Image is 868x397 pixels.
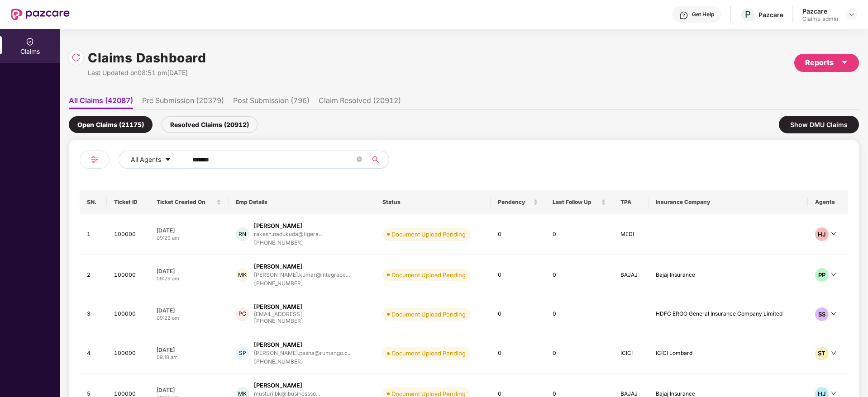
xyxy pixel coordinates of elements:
td: 2 [80,255,107,296]
td: 0 [545,295,613,333]
span: close-circle [357,156,362,164]
div: MK [236,268,249,282]
td: BAJAJ [613,255,649,296]
div: 09:22 am [157,314,221,322]
div: [PERSON_NAME].pasha@rumango.c... [254,350,352,356]
div: RN [236,227,249,241]
div: [PERSON_NAME] [254,340,302,349]
div: Resolved Claims (20912) [162,116,258,133]
img: svg+xml;base64,PHN2ZyBpZD0iUmVsb2FkLTMyeDMyIiB4bWxucz0iaHR0cDovL3d3dy53My5vcmcvMjAwMC9zdmciIHdpZH... [72,53,81,62]
td: 0 [545,214,613,255]
span: down [831,272,836,277]
div: 09:29 am [157,275,221,283]
span: down [831,231,836,236]
span: Pendency [498,198,531,206]
div: [PHONE_NUMBER] [254,279,350,288]
div: [PERSON_NAME] [254,302,302,311]
div: [PHONE_NUMBER] [254,358,352,366]
button: search [367,151,389,169]
td: 0 [491,333,545,374]
div: SP [236,347,249,360]
img: svg+xml;base64,PHN2ZyBpZD0iQ2xhaW0iIHhtbG5zPSJodHRwOi8vd3d3LnczLm9yZy8yMDAwL3N2ZyIgd2lkdGg9IjIwIi... [25,37,34,46]
div: [PERSON_NAME] [254,381,302,390]
div: Last Updated on 08:51 pm[DATE] [88,68,206,78]
img: svg+xml;base64,PHN2ZyBpZD0iRHJvcGRvd24tMzJ4MzIiIHhtbG5zPSJodHRwOi8vd3d3LnczLm9yZy8yMDAwL3N2ZyIgd2... [848,11,855,18]
td: 0 [545,255,613,296]
div: Show DMU Claims [779,116,859,133]
div: ST [815,347,829,360]
td: 0 [491,295,545,333]
li: Post Submission (796) [233,96,310,109]
div: musturi.bk@ibusinessso... [254,391,320,397]
th: Status [375,190,491,214]
img: svg+xml;base64,PHN2ZyB4bWxucz0iaHR0cDovL3d3dy53My5vcmcvMjAwMC9zdmciIHdpZHRoPSIyNCIgaGVpZ2h0PSIyNC... [89,154,100,165]
div: [PERSON_NAME] [254,222,302,230]
td: 100000 [107,214,150,255]
th: Ticket Created On [149,190,229,214]
button: All Agentscaret-down [119,151,191,169]
div: HJ [815,227,829,241]
th: Ticket ID [107,190,150,214]
div: [EMAIL_ADDRESS] [254,311,303,317]
span: P [745,9,751,20]
div: [PERSON_NAME].kumar@integrace... [254,272,350,278]
td: ICICI [613,333,649,374]
td: 1 [80,214,107,255]
th: Agents [808,190,848,214]
div: [DATE] [157,346,221,354]
div: Document Upload Pending [391,230,466,239]
li: All Claims (42087) [69,96,133,109]
div: [DATE] [157,386,221,394]
div: [DATE] [157,267,221,275]
span: caret-down [165,156,171,164]
h1: Claims Dashboard [88,48,206,68]
th: TPA [613,190,649,214]
div: PC [236,307,249,321]
div: 09:29 am [157,234,221,242]
img: svg+xml;base64,PHN2ZyBpZD0iSGVscC0zMngzMiIgeG1sbnM9Imh0dHA6Ly93d3cudzMub3JnLzIwMDAvc3ZnIiB3aWR0aD... [679,11,688,20]
td: 0 [491,255,545,296]
span: search [367,156,384,163]
div: Document Upload Pending [391,270,466,279]
div: Claims_admin [802,15,838,23]
td: 3 [80,295,107,333]
div: Pazcare [802,7,838,15]
div: [PHONE_NUMBER] [254,317,303,326]
div: [PERSON_NAME] [254,262,302,271]
span: Last Follow Up [553,198,599,206]
td: Bajaj Insurance [649,255,808,296]
div: Document Upload Pending [391,349,466,358]
span: down [831,311,836,317]
span: down [831,391,836,396]
div: Document Upload Pending [391,310,466,319]
td: MEDI [613,214,649,255]
th: SN. [80,190,107,214]
td: ICICI Lombard [649,333,808,374]
th: Last Follow Up [545,190,613,214]
li: Claim Resolved (20912) [319,96,401,109]
th: Insurance Company [649,190,808,214]
td: 0 [545,333,613,374]
span: All Agents [131,155,161,165]
th: Emp Details [229,190,376,214]
img: New Pazcare Logo [11,9,70,20]
div: rakesh.nadukuda@tigera... [254,231,323,237]
div: [PHONE_NUMBER] [254,239,323,247]
td: 4 [80,333,107,374]
span: caret-down [841,59,848,66]
div: SS [815,307,829,321]
span: Ticket Created On [157,198,215,206]
div: Pazcare [758,10,783,19]
div: Open Claims (21175) [69,116,153,133]
div: Get Help [692,11,714,18]
td: 0 [491,214,545,255]
span: close-circle [357,156,362,162]
td: HDFC ERGO General Insurance Company Limited [649,295,808,333]
div: PP [815,268,829,282]
div: [DATE] [157,307,221,314]
div: Reports [805,57,848,68]
td: 100000 [107,255,150,296]
div: 09:18 am [157,354,221,361]
td: 100000 [107,333,150,374]
th: Pendency [491,190,545,214]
